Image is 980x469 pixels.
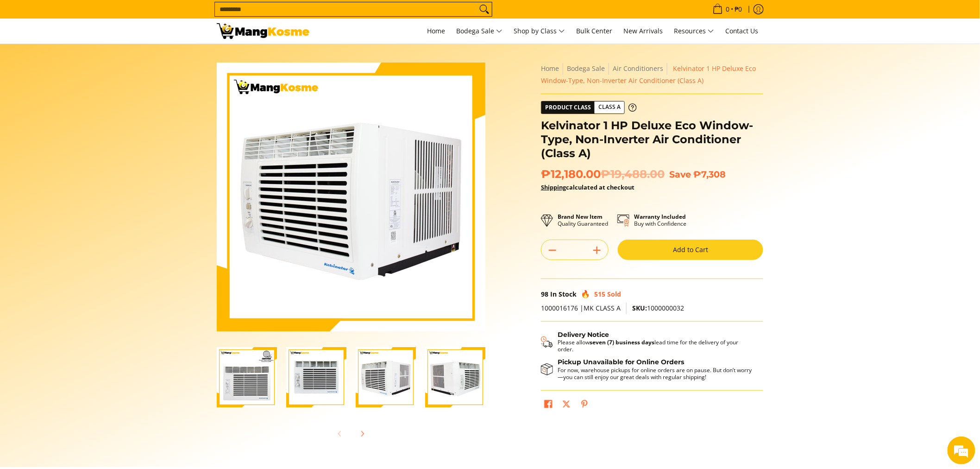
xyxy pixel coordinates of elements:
a: New Arrivals [619,19,667,44]
img: Kelvinator Eco HE: Window Type Aircon 1.00 HP - Class B l Mang Kosme [217,23,309,39]
a: Share on Facebook [542,398,555,413]
button: Subtract [541,243,564,258]
span: Shop by Class [514,25,565,37]
a: Contact Us [721,19,763,44]
strong: Pickup Unavailable for Online Orders [558,358,684,366]
p: Buy with Confidence [634,213,686,227]
a: Bodega Sale [452,19,507,44]
span: Bodega Sale [456,25,503,37]
img: Kelvinator 1 HP Deluxe Eco Window-Type, Non-Inverter Air Conditioner (Class A)-4 [425,347,485,407]
img: Kelvinator 1 HP Deluxe Eco Window-Type, Non-Inverter Air Conditioner (Class A)-2 [286,347,346,407]
span: ₱12,180.00 [541,167,665,181]
a: Home [422,19,450,44]
strong: calculated at checkout [541,183,634,191]
span: 1000016176 |MK CLASS A [541,304,621,312]
span: Class A [595,101,624,113]
span: Contact Us [725,26,759,35]
img: Kelvinator 1 HP Deluxe Eco Window-Type, Non-Inverter Air Conditioner (Class A) [217,63,485,331]
a: Product Class Class A [541,101,637,114]
button: Add [586,243,608,258]
span: Home [427,26,445,35]
span: 1000000032 [632,304,684,312]
span: 98 [541,290,548,298]
p: Quality Guaranteed [558,213,608,227]
nav: Main Menu [319,19,763,44]
button: Shipping & Delivery [541,331,754,353]
h1: Kelvinator 1 HP Deluxe Eco Window-Type, Non-Inverter Air Conditioner (Class A) [541,119,763,160]
span: ₱7,308 [693,169,726,180]
a: Shipping [541,183,566,191]
p: For now, warehouse pickups for online orders are on pause. But don’t worry—you can still enjoy ou... [558,367,754,380]
strong: Delivery Notice [558,330,609,339]
a: Home [541,64,559,73]
span: SKU: [632,304,647,312]
a: Resources [669,19,719,44]
span: Kelvinator 1 HP Deluxe Eco Window-Type, Non-Inverter Air Conditioner (Class A) [541,64,756,85]
span: 0 [724,6,731,13]
button: Search [477,2,492,16]
strong: Warranty Included [634,213,686,221]
strong: seven (7) business days [590,338,654,346]
a: Bodega Sale [567,64,605,73]
img: Kelvinator 1 HP Deluxe Eco Window-Type, Non-Inverter Air Conditioner (Class A)-1 [217,347,277,407]
nav: Breadcrumbs [541,63,763,87]
a: Air Conditioners [613,64,663,73]
a: Post on X [560,398,573,413]
button: Next [352,424,372,444]
button: Add to Cart [618,240,763,260]
span: Save [669,169,691,180]
span: Sold [607,290,621,298]
a: Pin on Pinterest [578,398,591,413]
span: ₱0 [733,6,744,13]
img: Kelvinator 1 HP Deluxe Eco Window-Type, Non-Inverter Air Conditioner (Class A)-3 [356,347,416,407]
span: Product Class [541,101,595,114]
p: Please allow lead time for the delivery of your order. [558,339,754,353]
strong: Brand New Item [558,213,603,221]
span: • [710,4,745,14]
a: Shop by Class [509,19,570,44]
span: Bulk Center [576,26,612,35]
span: Resources [674,25,714,37]
span: In Stock [550,290,577,298]
a: Bulk Center [572,19,617,44]
span: New Arrivals [623,26,663,35]
span: 515 [594,290,605,298]
del: ₱19,488.00 [601,167,665,181]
